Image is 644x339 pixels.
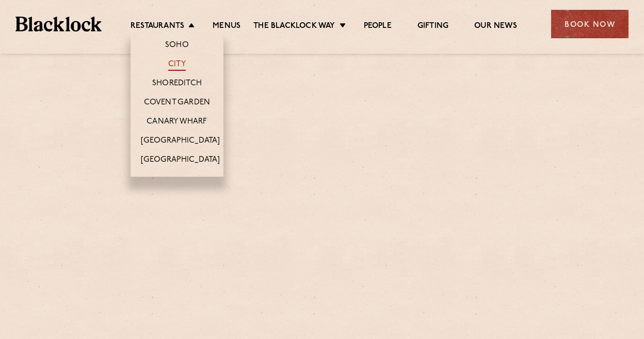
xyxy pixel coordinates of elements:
[152,79,202,90] a: Shoreditch
[168,59,186,71] a: City
[15,17,102,31] img: BL_Textured_Logo-footer-cropped.svg
[417,21,448,33] a: Gifting
[253,21,335,33] a: The Blacklock Way
[551,10,629,38] div: Book Now
[165,40,189,52] a: Soho
[144,98,211,109] a: Covent Garden
[474,21,517,33] a: Our News
[141,136,220,147] a: [GEOGRAPHIC_DATA]
[147,117,207,128] a: Canary Wharf
[213,21,240,33] a: Menus
[141,155,220,166] a: [GEOGRAPHIC_DATA]
[364,21,392,33] a: People
[131,21,184,33] a: Restaurants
